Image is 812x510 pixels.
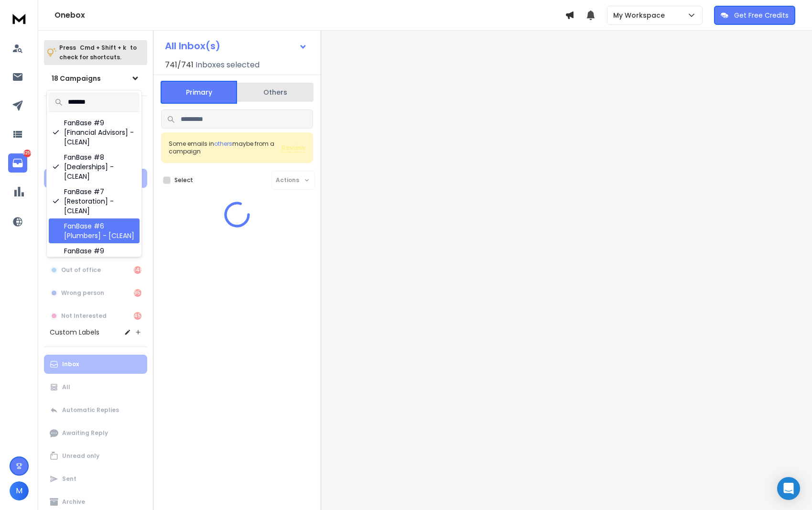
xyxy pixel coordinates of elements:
p: My Workspace [613,11,669,20]
h3: Filters [44,104,147,117]
div: Open Intercom Messenger [777,477,800,500]
p: Press to check for shortcuts. [59,43,137,62]
h1: 18 Campaigns [52,74,101,83]
p: Get Free Credits [734,11,789,20]
h1: All Inbox(s) [165,41,220,51]
div: FanBase #6 [Plumbers] - [CLEAN] [49,218,140,243]
div: FanBase #7 [Restoration] - [CLEAN] [49,184,140,218]
span: others [214,140,232,148]
span: M [10,481,29,500]
h3: Custom Labels [50,327,99,337]
h1: Onebox [54,10,565,21]
span: Review [281,143,305,152]
p: 8259 [23,150,31,157]
button: Others [237,82,314,103]
div: FanBase #9 [Financial Advisors] [49,243,140,268]
div: FanBase #8 [Dealerships] - [CLEAN] [49,150,140,184]
img: logo [10,10,29,27]
label: Select [174,176,193,184]
div: Some emails in maybe from a campaign [169,140,281,155]
button: Primary [161,81,237,104]
h3: Inboxes selected [195,59,260,71]
div: FanBase #9 [Financial Advisors] - [CLEAN] [49,115,140,150]
span: Cmd + Shift + k [78,42,128,53]
span: 741 / 741 [165,59,194,71]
